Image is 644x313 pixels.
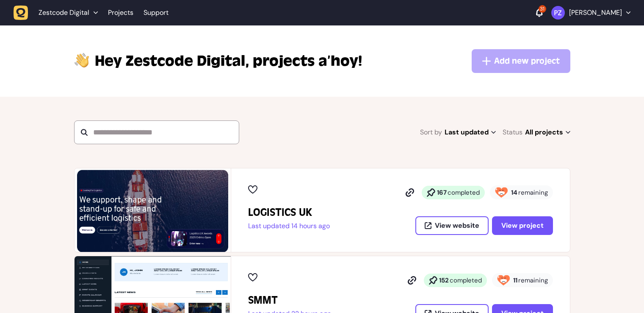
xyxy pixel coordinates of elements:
[518,188,548,197] span: remaining
[435,222,479,229] span: View website
[108,5,133,20] a: Projects
[420,126,442,138] span: Sort by
[248,222,330,230] p: Last updated 14 hours ago
[448,188,480,197] span: completed
[551,6,565,20] img: Paris Zisis
[437,188,447,197] strong: 167
[445,126,496,138] span: Last updated
[95,51,249,71] span: Zestcode Digital
[450,276,482,285] span: completed
[494,55,560,67] span: Add new project
[472,49,570,73] button: Add new project
[39,8,89,17] span: Zestcode Digital
[513,276,517,285] strong: 11
[95,51,362,71] p: projects a’hoy!
[75,168,231,252] img: LOGISTICS UK
[144,8,169,17] a: Support
[569,8,622,17] p: [PERSON_NAME]
[14,5,103,20] button: Zestcode Digital
[551,6,630,20] button: [PERSON_NAME]
[492,216,553,235] button: View project
[439,276,449,285] strong: 152
[525,126,570,138] span: All projects
[539,5,546,13] div: 31
[248,293,331,307] h2: SMMT
[518,276,548,285] span: remaining
[248,206,330,219] h2: LOGISTICS UK
[501,222,544,229] span: View project
[415,216,489,235] button: View website
[74,51,90,68] img: hi-hand
[511,188,517,197] strong: 14
[503,126,522,138] span: Status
